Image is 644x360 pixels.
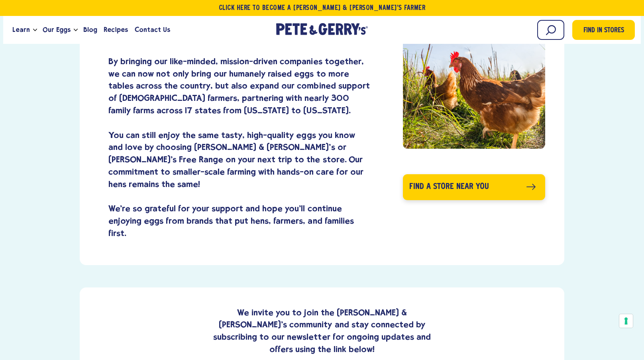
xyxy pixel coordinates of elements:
[43,25,71,35] span: Our Eggs
[108,6,371,240] p: We're thrilled to announce that Farmers Hen House has joined the [PERSON_NAME] & [PERSON_NAME]'s ...
[572,20,635,40] a: Find in Stores
[135,25,170,35] span: Contact Us
[537,20,564,40] input: Search
[33,29,37,31] button: Open the dropdown menu for Learn
[9,19,33,41] a: Learn
[80,19,100,41] a: Blog
[583,26,624,36] span: Find in Stores
[12,25,30,35] span: Learn
[403,174,545,200] a: Find a store near you
[39,19,74,41] a: Our Eggs
[74,29,78,31] button: Open the dropdown menu for Our Eggs
[619,314,633,328] button: Your consent preferences for tracking technologies
[132,19,173,41] a: Contact Us
[83,25,97,35] span: Blog
[100,19,131,41] a: Recipes
[104,25,128,35] span: Recipes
